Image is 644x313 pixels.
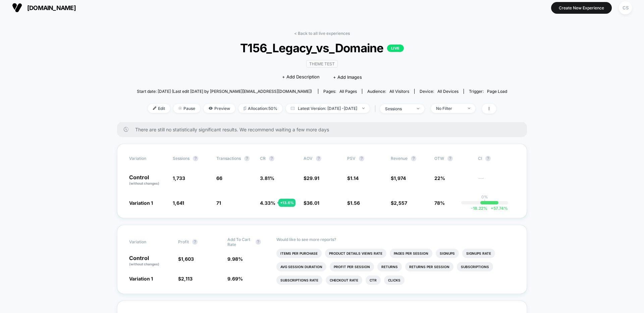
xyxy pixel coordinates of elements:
[304,175,319,181] span: $
[129,200,153,206] span: Variation 1
[462,249,495,258] li: Signups Rate
[278,199,296,207] div: + 13.6 %
[468,108,470,109] img: end
[323,89,357,94] div: Pages:
[244,107,246,110] img: rebalance
[339,89,357,94] span: all pages
[204,104,235,113] span: Preview
[484,199,485,204] p: |
[333,74,362,80] span: + Add Images
[276,275,322,285] li: Subscriptions Rate
[391,175,406,181] span: $
[135,127,514,132] span: There are still no statistically significant results. We recommend waiting a few more days
[137,89,312,94] span: Start date: [DATE] (Last edit [DATE] by [PERSON_NAME][EMAIL_ADDRESS][DOMAIN_NAME])
[362,108,365,109] img: end
[391,200,407,206] span: $
[304,156,313,161] span: AOV
[227,237,252,247] span: Add To Cart Rate
[385,106,412,111] div: sessions
[216,200,221,206] span: 71
[347,200,360,206] span: $
[181,276,193,281] span: 2,113
[491,206,493,211] span: +
[390,249,432,258] li: Pages Per Session
[178,276,193,281] span: $
[359,156,364,161] button: ?
[373,104,380,114] span: |
[306,60,338,68] span: Theme Test
[325,249,386,258] li: Product Details Views Rate
[405,262,453,271] li: Returns Per Session
[260,175,274,181] span: 3.81 %
[389,89,409,94] span: All Visitors
[181,256,194,262] span: 1,603
[129,175,166,186] p: Control
[394,200,407,206] span: 2,557
[260,156,266,161] span: CR
[434,156,471,161] span: OTW
[307,175,319,181] span: 29.91
[377,262,402,271] li: Returns
[276,262,326,271] li: Avg Session Duration
[244,156,250,161] button: ?
[347,156,356,161] span: PSV
[216,156,241,161] span: Transactions
[173,156,190,161] span: Sessions
[387,45,404,52] p: LIVE
[129,237,166,247] span: Variation
[10,2,78,13] button: [DOMAIN_NAME]
[487,89,507,94] span: Page Load
[286,104,370,113] span: Latest Version: [DATE] - [DATE]
[394,175,406,181] span: 1,974
[193,156,198,161] button: ?
[619,1,632,14] div: CS
[347,175,359,181] span: $
[216,175,222,181] span: 66
[434,200,445,206] span: 78%
[129,156,166,161] span: Variation
[12,3,22,13] img: Visually logo
[276,249,322,258] li: Items Per Purchase
[192,239,198,245] button: ?
[436,106,463,111] div: No Filter
[129,181,159,185] span: (without changes)
[276,237,515,242] p: Would like to see more reports?
[485,156,491,161] button: ?
[173,104,200,113] span: Pause
[457,262,493,271] li: Subscriptions
[129,255,171,267] p: Control
[471,206,487,211] span: -18.22 %
[307,200,319,206] span: 36.01
[481,194,488,199] p: 0%
[178,107,182,110] img: end
[411,156,416,161] button: ?
[129,276,153,281] span: Variation 1
[417,108,419,109] img: end
[367,89,409,94] div: Audience:
[269,156,274,161] button: ?
[155,41,488,55] span: T156_Legacy_vs_Domaine
[153,107,156,110] img: edit
[414,89,464,94] span: Device:
[304,200,319,206] span: $
[617,1,634,15] button: CS
[350,200,360,206] span: 1.56
[173,200,184,206] span: 1,641
[129,262,159,266] span: (without changes)
[350,175,359,181] span: 1.14
[294,31,350,36] a: < Back to all live experiences
[326,275,362,285] li: Checkout Rate
[437,89,459,94] span: all devices
[291,107,294,110] img: calendar
[447,156,453,161] button: ?
[256,239,261,245] button: ?
[469,89,507,94] div: Trigger:
[478,156,515,161] span: CI
[434,175,445,181] span: 22%
[27,4,76,11] span: [DOMAIN_NAME]
[238,104,282,113] span: Allocation: 50%
[551,2,612,14] button: Create New Experience
[148,104,170,113] span: Edit
[436,249,459,258] li: Signups
[487,206,508,211] span: 57.74 %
